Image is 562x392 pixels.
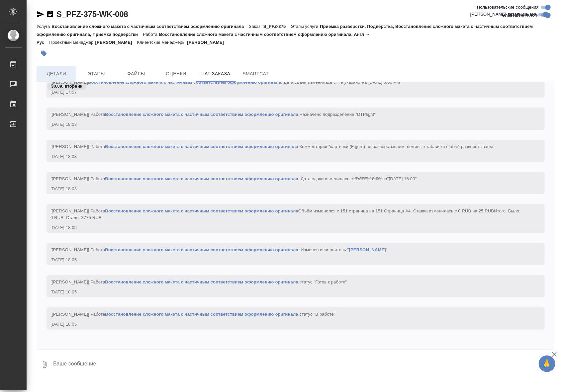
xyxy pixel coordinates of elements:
span: Файлы [120,70,152,78]
div: [DATE] 18:03 [50,121,521,128]
a: Восстановление сложного макета с частичным соответствием оформлению оригинала [105,176,298,181]
a: Восстановление сложного макета с частичным соответствием оформлению оригинала [105,208,298,213]
span: Оповещения-логи [502,12,539,19]
a: Восстановление сложного макета с частичным соответствием оформлению оригинала [105,112,298,117]
a: Восстановление сложного макета с частичным соответствием оформлению оригинала [105,279,298,284]
span: [[PERSON_NAME]] Работа . [50,279,347,284]
span: "[DATE] 16:00" [387,176,417,181]
span: Оценки [160,70,192,78]
span: "[DATE] 18:00" [353,176,383,181]
a: Восстановление сложного макета с частичным соответствием оформлению оригинала [105,144,298,149]
span: [[PERSON_NAME]] Работа . [50,312,335,317]
span: 🙏 [541,357,553,371]
span: [[PERSON_NAME]] Работа Объём изменился c 151 страница на 151 Страница А4. Ставка изменилась c 0 R... [50,208,522,220]
div: [DATE] 18:03 [50,186,521,192]
a: Восстановление сложного макета с частичным соответствием оформлению оригинала [105,312,298,317]
p: Работа [143,32,159,37]
button: Скопировать ссылку для ЯМессенджера [37,10,45,18]
span: Этапы [80,70,112,78]
span: [[PERSON_NAME]] Работа . [50,144,495,149]
span: Детали [41,70,72,78]
span: [[PERSON_NAME]] Работа . [50,112,376,117]
div: [DATE] 18:03 [50,153,521,160]
p: Восстановление сложного макета с частичным соответствием оформлению оригинала, Англ → Рус [37,32,370,45]
p: [PERSON_NAME] [187,40,229,45]
span: [PERSON_NAME] детали заказа [470,11,536,18]
span: " " [347,247,388,252]
span: Комментарий "картинки (Figure) не разверстываем, неживые таблички (Table) разверстываем" [300,144,495,149]
p: Этапы услуги [291,24,320,29]
p: S_PFZ-375 [263,24,291,29]
button: 🙏 [539,355,555,372]
div: [DATE] 18:05 [50,224,521,231]
p: Услуга [37,24,51,29]
span: статус "Готов к работе" [300,279,347,284]
span: Чат заказа [200,70,232,78]
a: Восстановление сложного макета с частичным соответствием оформлению оригинала [105,247,298,252]
span: Пользовательские сообщения [477,4,539,11]
div: [DATE] 18:05 [50,257,521,263]
p: Клиентские менеджеры [137,40,187,45]
span: Назначено подразделение "DTPlight" [300,112,376,117]
button: Скопировать ссылку [46,10,54,18]
div: [DATE] 18:05 [50,321,521,328]
button: Добавить тэг [37,46,51,61]
div: [DATE] 18:05 [50,289,521,295]
p: [PERSON_NAME] [95,40,137,45]
span: [[PERSON_NAME]] Работа . Дата сдачи изменилась с на [50,176,417,181]
p: 30.09, вторник [51,83,82,90]
a: [PERSON_NAME] [349,247,386,252]
p: Восстановление сложного макета с частичным соответствием оформлению оригинала [51,24,249,29]
p: Заказ: [249,24,263,29]
a: S_PFZ-375-WK-008 [56,10,128,19]
span: [[PERSON_NAME]] Работа . Изменен исполнитель: [50,247,388,252]
span: SmartCat [240,70,272,78]
p: Проектный менеджер [49,40,95,45]
span: статус "В работе" [300,312,335,317]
